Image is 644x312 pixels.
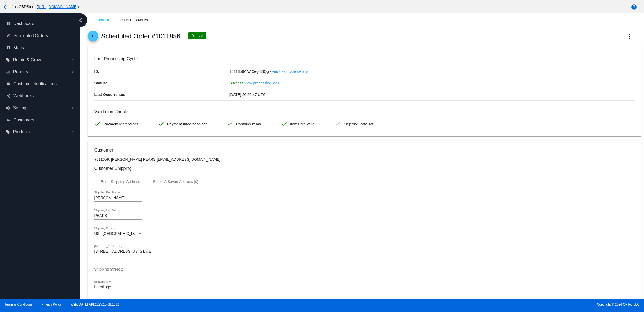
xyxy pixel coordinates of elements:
input: Shipping Street 1 [94,249,634,254]
i: chevron_left [76,16,85,24]
span: 1011856AAACeg-33Qg - [229,69,271,74]
input: Shipping First Name [94,196,142,200]
span: Reports [13,70,28,74]
span: Retain & Grow [13,58,41,62]
input: Shipping City [94,285,142,289]
span: Payment Method set [103,119,138,130]
i: people_outline [6,118,11,122]
i: arrow_drop_down [70,70,75,74]
a: dashboard Dashboard [6,19,75,28]
a: update Scheduled Orders [6,31,75,40]
span: Contains items [236,119,261,130]
span: JustCBDStore ( ) [12,5,79,9]
p: Last Occurrence: [94,89,229,100]
mat-icon: check [281,121,287,127]
mat-icon: more_vert [626,33,632,40]
span: Products [13,130,30,134]
input: Shipping Street 2 [94,267,634,272]
div: Enter Shipping Address [101,180,140,184]
p: ID: [94,66,229,77]
span: Shipping Rate set [344,119,374,130]
h3: Validation Checks [94,109,634,114]
span: Items are valid [290,119,314,130]
mat-icon: arrow_back [90,34,96,41]
span: Maps [13,45,24,50]
i: settings [6,106,10,110]
input: Shipping Last Name [94,214,142,218]
i: email [6,82,11,86]
mat-icon: check [227,121,233,127]
span: US | [GEOGRAPHIC_DATA] [94,231,142,236]
a: view processing logs [245,77,279,89]
i: dashboard [6,21,11,26]
i: update [6,34,11,38]
a: Web:[DATE] API:2025.10.08.1632 [71,303,119,306]
span: Scheduled Orders [13,33,48,38]
a: [URL][DOMAIN_NAME] [38,5,78,9]
a: Terms & Conditions [5,303,32,306]
p: Status: [94,77,229,89]
i: arrow_drop_down [70,106,75,110]
mat-icon: check [158,121,164,127]
i: local_offer [6,58,10,62]
span: Customer Notifications [13,81,57,86]
a: Scheduled Orders [119,16,152,24]
span: Payment Integration set [167,119,207,130]
i: share [6,94,11,98]
i: arrow_drop_down [70,58,75,62]
span: Customers [13,118,34,123]
a: map Maps [6,44,75,52]
mat-select: Shipping Country [94,232,142,236]
a: view last cycle details [272,66,308,77]
div: Select A Saved Address (0) [153,180,199,184]
i: arrow_drop_down [70,130,75,134]
h3: Customer [94,148,634,153]
i: equalizer [6,70,10,74]
h3: Customer Shipping [94,166,634,171]
h3: Last Processing Cycle [94,56,634,61]
div: Active [188,32,206,39]
a: share Webhooks [6,92,75,100]
mat-icon: check [94,121,101,127]
a: Privacy Policy [42,303,62,306]
span: Webhooks [13,94,34,98]
a: Dashboard [96,16,119,24]
mat-icon: check [335,121,341,127]
span: Success [229,81,244,85]
span: Dashboard [13,21,34,26]
h2: Scheduled Order #1011856 [101,33,180,40]
i: local_offer [6,130,10,134]
span: [DATE] 20:02:47 UTC [229,92,266,97]
a: email Customer Notifications [6,80,75,88]
mat-icon: help [631,4,637,10]
span: Settings [13,106,28,110]
mat-icon: arrow_back [2,4,9,10]
span: Copyright © 2024 QPilot, LLC [327,303,639,306]
p: 7011659: [PERSON_NAME] PEARS [EMAIL_ADDRESS][DOMAIN_NAME] [94,157,634,162]
a: people_outline Customers [6,116,75,124]
i: map [6,46,11,50]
